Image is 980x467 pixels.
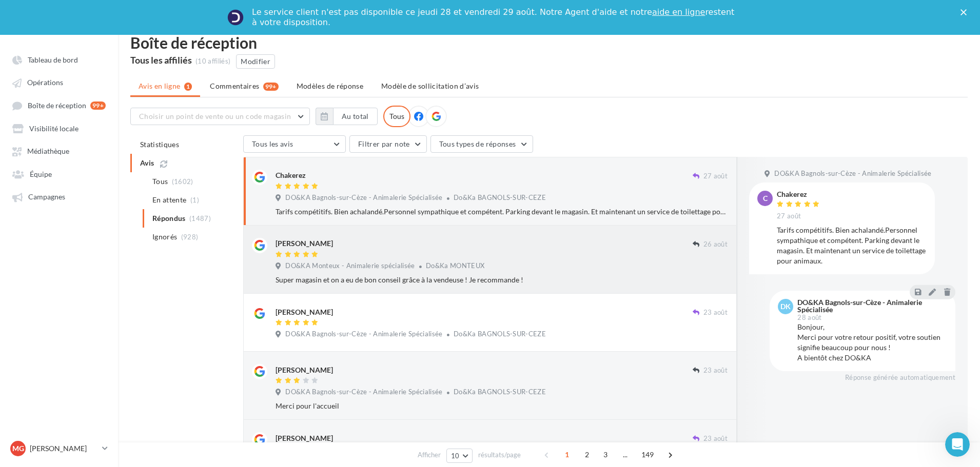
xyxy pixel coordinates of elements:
[130,35,968,50] div: Boîte de réception
[763,193,768,204] span: C
[263,83,279,91] div: 99+
[426,261,484,270] span: Do&Ka MONTEUX
[276,307,333,317] div: [PERSON_NAME]
[236,54,275,69] button: Modifier
[945,432,970,457] iframe: Intercom live chat
[285,388,442,397] span: DO&KA Bagnols-sur-Cèze - Animalerie Spécialisée
[703,308,728,317] span: 23 août
[285,330,442,339] span: DO&KA Bagnols-sur-Cèze - Animalerie Spécialisée
[774,169,931,178] span: DO&KA Bagnols-sur-Cèze - Animalerie Spécialisée
[797,314,821,321] span: 28 août
[276,433,333,443] div: [PERSON_NAME]
[383,106,410,127] div: Tous
[152,195,187,205] span: En attente
[276,401,728,411] div: Merci pour l'accueil
[227,9,244,26] img: Profile image for Service-Client
[210,81,259,91] span: Commentaires
[637,446,658,463] span: 149
[349,135,427,153] button: Filtrer par note
[703,434,728,443] span: 23 août
[285,261,415,271] span: DO&KA Monteux - Animalerie spécialisée
[130,108,310,125] button: Choisir un point de vente ou un code magasin
[6,50,112,69] a: Tableau de bord
[276,170,306,180] div: Chakerez
[28,193,65,201] span: Campagnes
[454,193,546,201] span: Do&Ka BAGNOLS-SUR-CEZE
[12,443,24,454] span: MG
[451,452,460,460] span: 10
[190,196,199,204] span: (1)
[152,176,168,187] span: Tous
[439,139,516,148] span: Tous types de réponses
[243,135,346,153] button: Tous les avis
[172,177,193,186] span: (1602)
[276,365,333,375] div: [PERSON_NAME]
[252,7,736,28] div: Le service client n'est pas disponible ce jeudi 28 et vendredi 29 août. Notre Agent d'aide et not...
[777,212,801,221] span: 27 août
[703,172,728,181] span: 27 août
[27,78,63,87] span: Opérations
[703,366,728,375] span: 23 août
[454,330,546,338] span: Do&Ka BAGNOLS-SUR-CEZE
[152,232,177,242] span: Ignorés
[6,119,112,137] a: Visibilité locale
[6,96,112,115] a: Boîte de réception 99+
[276,275,728,285] div: Super magasin et on a eu de bon conseil grâce à la vendeuse ! Je recommande !
[8,439,110,458] a: MG [PERSON_NAME]
[30,170,52,178] span: Équipe
[478,450,521,460] span: résultats/page
[28,55,78,64] span: Tableau de bord
[139,112,291,120] span: Choisir un point de vente ou un code magasin
[446,449,473,463] button: 10
[316,108,378,125] button: Au total
[797,299,945,313] div: DO&KA Bagnols-sur-Cèze - Animalerie Spécialisée
[418,450,441,460] span: Afficher
[961,9,971,15] div: Fermer
[276,238,333,249] div: [PERSON_NAME]
[780,301,791,312] span: DK
[130,55,192,65] div: Tous les affiliés
[797,322,947,363] div: Bonjour, Merci pour votre retour positif, votre soutien signifie beaucoup pour nous ! A bientôt c...
[777,225,927,266] div: Tarifs compétitifs. Bien achalandé.Personnel sympathique et compétent. Parking devant le magasin....
[652,7,705,17] a: aide en ligne
[770,373,955,382] div: Réponse générée automatiquement
[381,82,479,90] span: Modèle de sollicitation d’avis
[777,191,822,198] div: Chakerez
[30,443,98,454] p: [PERSON_NAME]
[617,446,634,463] span: ...
[6,73,112,91] a: Opérations
[140,140,179,149] span: Statistiques
[181,233,199,241] span: (928)
[285,193,442,202] span: DO&KA Bagnols-sur-Cèze - Animalerie Spécialisée
[703,240,728,249] span: 26 août
[252,139,293,148] span: Tous les avis
[6,141,112,160] a: Médiathèque
[90,101,106,110] div: 99+
[29,124,79,133] span: Visibilité locale
[28,101,86,110] span: Boîte de réception
[579,446,595,463] span: 2
[454,388,546,396] span: Do&Ka BAGNOLS-SUR-CEZE
[333,108,378,125] button: Au total
[6,165,112,183] a: Équipe
[276,207,728,217] div: Tarifs compétitifs. Bien achalandé.Personnel sympathique et compétent. Parking devant le magasin....
[27,147,69,156] span: Médiathèque
[195,57,230,66] div: (10 affiliés)
[430,135,533,153] button: Tous types de réponses
[559,446,575,463] span: 1
[597,446,614,463] span: 3
[297,82,363,90] span: Modèles de réponse
[6,187,112,206] a: Campagnes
